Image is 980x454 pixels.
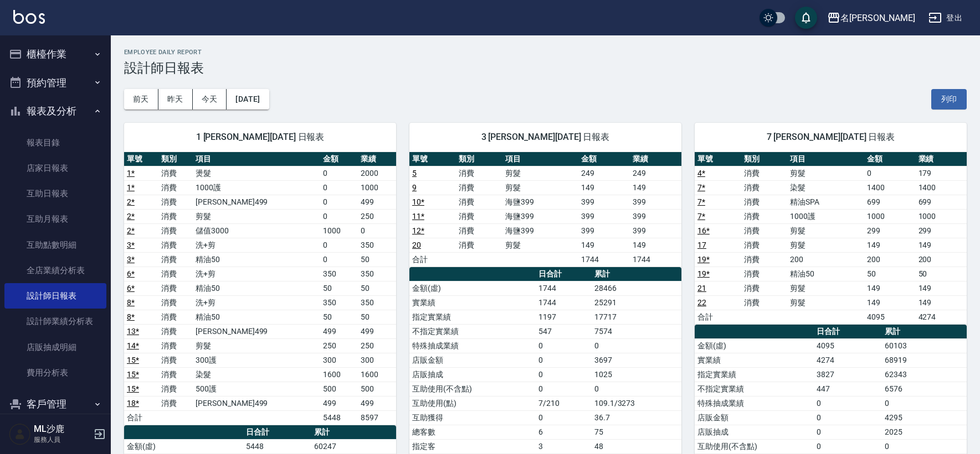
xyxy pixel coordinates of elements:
td: 店販金額 [409,353,536,367]
td: 399 [630,209,681,223]
td: 不指定實業績 [409,324,536,338]
th: 業績 [916,152,967,166]
button: save [795,7,817,29]
th: 項目 [787,152,864,166]
td: 金額(虛) [124,439,243,453]
th: 日合計 [814,325,882,339]
td: 4274 [814,353,882,367]
td: 指定實業績 [695,367,814,382]
td: 1000護 [787,209,864,223]
a: 設計師業績分析表 [4,309,106,334]
td: 不指定實業績 [695,382,814,396]
button: 客戶管理 [4,390,106,419]
td: 699 [864,195,915,209]
td: 3827 [814,367,882,382]
td: 399 [578,209,630,223]
th: 類別 [741,152,788,166]
td: 精油50 [193,310,320,324]
button: 今天 [193,89,227,109]
th: 項目 [193,152,320,166]
td: 8597 [358,410,396,425]
td: 0 [536,353,592,367]
td: 洗+剪 [193,238,320,252]
td: 消費 [741,166,788,180]
td: 399 [578,195,630,209]
td: 精油50 [787,267,864,281]
button: 列印 [931,89,967,109]
td: 消費 [456,238,502,252]
td: 399 [630,195,681,209]
td: 消費 [741,267,788,281]
table: a dense table [124,152,396,425]
td: 消費 [741,195,788,209]
button: [DATE] [227,89,269,109]
td: 50 [916,267,967,281]
td: 500 [358,382,396,396]
a: 費用分析表 [4,360,106,385]
td: 547 [536,324,592,338]
td: 0 [814,410,882,425]
td: 0 [320,209,358,223]
td: 2000 [358,166,396,180]
td: 消費 [741,238,788,252]
td: 消費 [158,195,193,209]
td: 合計 [124,410,158,425]
th: 業績 [630,152,681,166]
th: 類別 [456,152,502,166]
td: 金額(虛) [409,281,536,295]
td: 149 [578,180,630,195]
table: a dense table [409,152,681,267]
td: 25291 [592,295,681,310]
td: 4274 [916,310,967,324]
a: 全店業績分析表 [4,258,106,283]
th: 日合計 [243,425,312,440]
div: 名[PERSON_NAME] [840,11,915,25]
td: 互助使用(不含點) [695,439,814,453]
th: 單號 [695,152,741,166]
td: 300 [358,353,396,367]
td: 250 [320,338,358,353]
td: 染髮 [787,180,864,195]
td: 0 [320,195,358,209]
td: 1000 [320,223,358,238]
td: 62343 [882,367,967,382]
td: 0 [864,166,915,180]
td: 179 [916,166,967,180]
th: 項目 [502,152,578,166]
td: 0 [536,410,592,425]
th: 金額 [320,152,358,166]
td: 6576 [882,382,967,396]
td: 6 [536,425,592,439]
td: 50 [358,281,396,295]
td: 0 [536,367,592,382]
a: 互助日報表 [4,181,106,206]
th: 業績 [358,152,396,166]
td: 1197 [536,310,592,324]
td: 48 [592,439,681,453]
a: 店販抽成明細 [4,335,106,360]
h3: 設計師日報表 [124,60,967,76]
td: 299 [864,223,915,238]
td: 0 [592,382,681,396]
td: 消費 [158,310,193,324]
td: 36.7 [592,410,681,425]
a: 互助點數明細 [4,232,106,258]
td: 3697 [592,353,681,367]
td: 消費 [456,195,502,209]
td: 499 [358,195,396,209]
td: 消費 [158,324,193,338]
td: 50 [320,281,358,295]
a: 17 [697,241,706,249]
td: 洗+剪 [193,295,320,310]
td: 499 [320,396,358,410]
td: 350 [358,267,396,281]
td: 剪髮 [787,166,864,180]
td: 299 [916,223,967,238]
th: 日合計 [536,267,592,281]
td: 149 [630,238,681,252]
td: 4095 [864,310,915,324]
a: 21 [697,284,706,293]
a: 9 [412,183,417,192]
td: [PERSON_NAME]499 [193,396,320,410]
td: 0 [882,396,967,410]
